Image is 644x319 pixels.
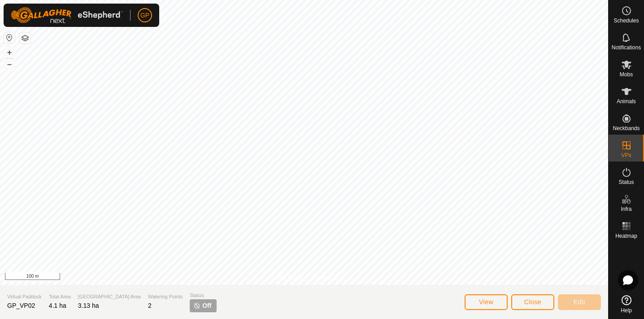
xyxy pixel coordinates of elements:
button: – [4,59,15,70]
span: GP [140,11,149,20]
img: Gallagher Logo [11,7,123,23]
span: 3.13 ha [78,302,99,309]
span: Virtual Paddock [7,293,42,301]
span: Watering Points [148,293,183,301]
span: Status [618,179,634,185]
span: GP_VP02 [7,302,35,309]
button: Reset Map [4,32,15,43]
button: View [465,294,508,310]
button: Map Layers [20,33,30,44]
button: + [4,47,15,58]
span: 2 [148,302,152,309]
a: Privacy Policy [269,273,302,281]
span: Off [202,301,211,310]
span: 4.1 ha [49,302,66,309]
a: Help [609,292,644,317]
a: Contact Us [313,273,339,281]
span: Close [524,298,541,306]
span: Help [621,308,632,313]
span: Animals [617,99,636,104]
span: Neckbands [613,126,640,131]
span: VPs [621,153,631,158]
span: Notifications [612,45,641,50]
span: Mobs [620,72,633,77]
span: Edit [574,298,585,306]
span: View [479,298,493,306]
button: Edit [558,294,601,310]
span: Schedules [614,18,639,23]
span: Total Area [49,293,71,301]
button: Close [511,294,554,310]
img: turn-off [193,302,200,309]
span: Status [190,292,217,299]
span: [GEOGRAPHIC_DATA] Area [78,293,141,301]
span: Heatmap [615,233,637,239]
span: Infra [621,206,631,212]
